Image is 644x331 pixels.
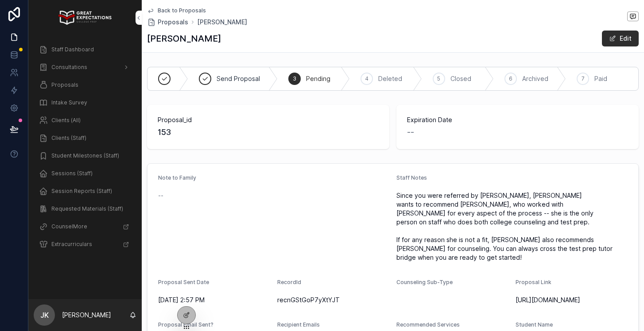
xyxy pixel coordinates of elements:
button: Edit [602,31,639,46]
a: Session Reports (Staff) [34,183,136,199]
a: Staff Dashboard [34,42,136,58]
span: Proposal Email Sent? [158,321,213,328]
span: Proposals [51,81,78,89]
span: Intake Survey [51,99,87,106]
a: [PERSON_NAME] [197,18,247,27]
span: Proposals [158,18,188,27]
a: Clients (Staff) [34,130,136,146]
a: Proposals [34,77,136,93]
span: 7 [582,75,585,82]
a: Consultations [34,59,136,75]
a: Extracurriculars [34,236,136,252]
span: Counseling Sub-Type [396,279,453,285]
a: Requested Materials (Staff) [34,201,136,217]
span: Student Name [516,321,553,328]
span: Back to Proposals [158,7,206,14]
span: Paid [594,74,607,83]
a: Sessions (Staff) [34,165,136,181]
img: App logo [58,11,111,25]
span: Archived [522,74,548,83]
span: RecordId [277,279,301,285]
span: -- [407,126,414,139]
span: 6 [509,75,512,82]
div: scrollable content [28,35,142,264]
span: 4 [365,75,369,82]
span: Proposal_id [158,115,379,124]
a: Clients (All) [34,112,136,128]
a: Back to Proposals [147,7,206,14]
span: Proposal Sent Date [158,279,209,285]
span: Staff Notes [396,174,427,181]
span: Recipient Emails [277,321,320,328]
span: Send Proposal [217,74,260,83]
span: CounselMore [51,223,87,230]
a: Student Milestones (Staff) [34,148,136,164]
a: Proposals [147,18,188,27]
span: Student Milestones (Staff) [51,152,119,159]
span: Extracurriculars [51,241,92,248]
span: 5 [437,75,440,82]
span: Staff Dashboard [51,46,94,53]
span: Note to Family [158,174,196,181]
span: Session Reports (Staff) [51,188,112,195]
span: Deleted [378,74,402,83]
span: Requested Materials (Staff) [51,205,123,212]
span: Pending [306,74,330,83]
span: 153 [158,126,379,139]
span: [DATE] 2:57 PM [158,296,270,304]
h1: [PERSON_NAME] [147,32,221,45]
span: JK [40,310,49,320]
span: 3 [293,75,296,82]
span: [URL][DOMAIN_NAME] [516,296,628,304]
span: recnGStGoP7yXtYJT [277,296,389,304]
span: Clients (Staff) [51,135,86,142]
a: Intake Survey [34,95,136,111]
span: Closed [450,74,471,83]
span: Consultations [51,64,87,71]
span: Since you were referred by [PERSON_NAME], [PERSON_NAME] wants to recommend [PERSON_NAME], who wor... [396,191,628,262]
span: -- [158,191,163,200]
span: Recommended Services [396,321,460,328]
p: [PERSON_NAME] [62,311,111,319]
span: Proposal Link [516,279,551,285]
span: Sessions (Staff) [51,170,93,177]
span: Expiration Date [407,115,628,124]
a: CounselMore [34,219,136,235]
span: Clients (All) [51,117,81,124]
